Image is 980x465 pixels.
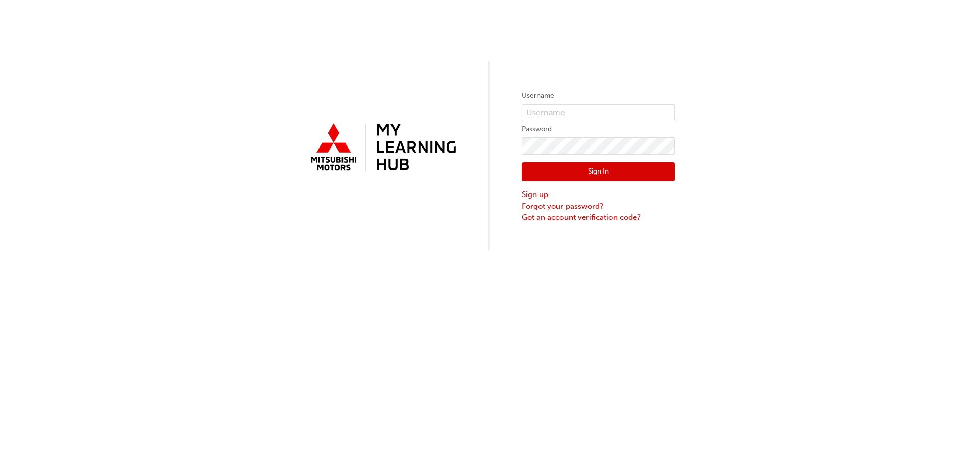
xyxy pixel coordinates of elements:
img: mmal [305,119,458,177]
input: Username [522,104,675,121]
label: Password [522,123,675,135]
a: Sign up [522,189,675,201]
a: Forgot your password? [522,201,675,212]
button: Sign In [522,162,675,182]
label: Username [522,90,675,102]
a: Got an account verification code? [522,212,675,224]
